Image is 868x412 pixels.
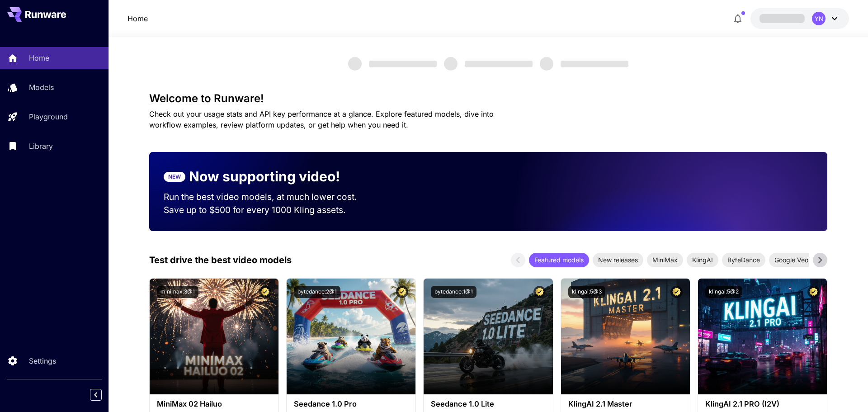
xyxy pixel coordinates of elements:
span: MiniMax [647,255,683,265]
button: klingai:5@3 [568,286,605,298]
h3: MiniMax 02 Hailuo [157,400,271,408]
span: Check out your usage stats and API key performance at a glance. Explore featured models, dive int... [149,109,494,129]
h3: Seedance 1.0 Pro [294,400,408,408]
img: alt [698,279,827,394]
div: MiniMax [647,253,683,267]
nav: breadcrumb [127,13,148,24]
button: bytedance:2@1 [294,286,340,298]
p: Run the best video models, at much lower cost. [164,190,374,204]
h3: KlingAI 2.1 Master [568,400,683,408]
button: bytedance:1@1 [431,286,476,298]
img: alt [424,279,552,394]
button: Certified Model – Vetted for best performance and includes a commercial license. [807,286,820,298]
div: Featured models [529,253,589,267]
p: Settings [29,355,56,366]
p: Models [29,82,54,93]
button: minimax:3@1 [157,286,198,298]
button: klingai:5@2 [705,286,742,298]
span: ByteDance [722,255,765,265]
p: Save up to $500 for every 1000 Kling assets. [164,204,374,217]
p: Playground [29,111,68,122]
img: alt [561,279,690,394]
img: alt [150,279,278,394]
span: Google Veo [769,255,814,265]
button: Collapse sidebar [90,389,102,401]
p: Test drive the best video models [149,253,292,267]
button: Certified Model – Vetted for best performance and includes a commercial license. [533,286,546,298]
h3: KlingAI 2.1 PRO (I2V) [705,400,820,408]
span: KlingAI [687,255,718,265]
div: New releases [593,253,643,267]
div: YN [812,12,826,25]
h3: Seedance 1.0 Lite [431,400,545,408]
div: Collapse sidebar [97,387,108,403]
img: alt [287,279,415,394]
p: Library [29,141,53,152]
h3: Welcome to Runware! [149,92,827,105]
a: Home [127,13,148,24]
button: YN [750,8,849,29]
button: Certified Model – Vetted for best performance and includes a commercial license. [259,286,271,298]
span: Featured models [529,255,589,265]
button: Certified Model – Vetted for best performance and includes a commercial license. [670,286,683,298]
div: ByteDance [722,253,765,267]
div: KlingAI [687,253,718,267]
span: New releases [593,255,643,265]
div: Google Veo [769,253,814,267]
p: Now supporting video! [189,166,340,187]
button: Certified Model – Vetted for best performance and includes a commercial license. [396,286,408,298]
p: NEW [168,173,181,181]
p: Home [29,52,49,63]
